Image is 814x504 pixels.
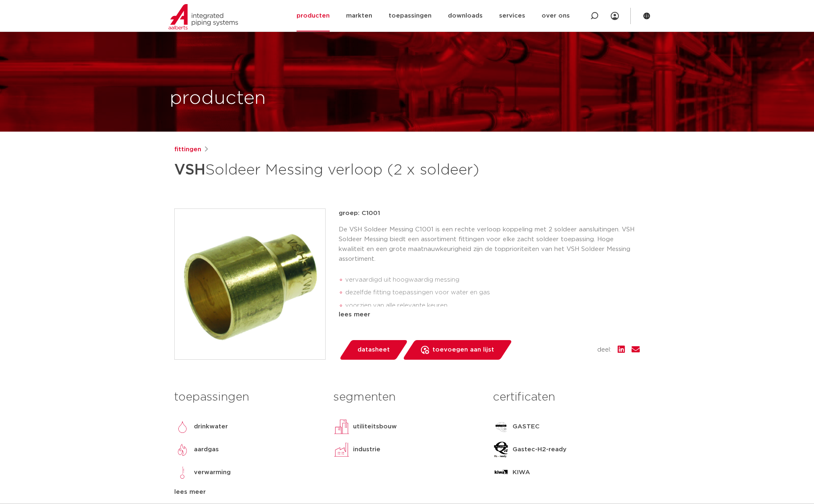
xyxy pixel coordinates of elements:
h3: segmenten [333,389,480,405]
p: De VSH Soldeer Messing C1001 is een rechte verloop koppeling met 2 soldeer aansluitingen. VSH Sol... [339,225,640,264]
img: KIWA [493,464,509,481]
p: Gastec-H2-ready [513,445,567,455]
img: GASTEC [493,419,509,435]
img: utiliteitsbouw [333,419,350,435]
div: lees meer [174,487,321,497]
img: drinkwater [174,419,191,435]
li: dezelfde fitting toepassingen voor water en gas [345,286,640,299]
p: verwarming [194,468,231,477]
p: drinkwater [194,422,228,432]
img: Gastec-H2-ready [493,441,509,458]
h3: toepassingen [174,389,321,405]
strong: VSH [174,163,205,177]
span: datasheet [358,343,390,356]
span: toevoegen aan lijst [432,343,494,356]
p: industrie [353,445,380,455]
a: datasheet [339,340,408,360]
li: voorzien van alle relevante keuren [345,299,640,312]
p: GASTEC [513,422,540,432]
p: aardgas [194,445,219,455]
img: aardgas [174,441,191,458]
img: Product Image for VSH Soldeer Messing verloop (2 x soldeer) [175,209,325,359]
h1: producten [170,85,266,112]
p: utiliteitsbouw [353,422,397,432]
img: verwarming [174,464,191,481]
span: deel: [597,345,611,355]
a: fittingen [174,145,201,155]
h1: Soldeer Messing verloop (2 x soldeer) [174,158,481,182]
img: industrie [333,441,350,458]
p: groep: C1001 [339,208,640,218]
p: KIWA [513,468,530,477]
div: lees meer [339,310,640,320]
h3: certificaten [493,389,640,405]
li: vervaardigd uit hoogwaardig messing [345,273,640,287]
